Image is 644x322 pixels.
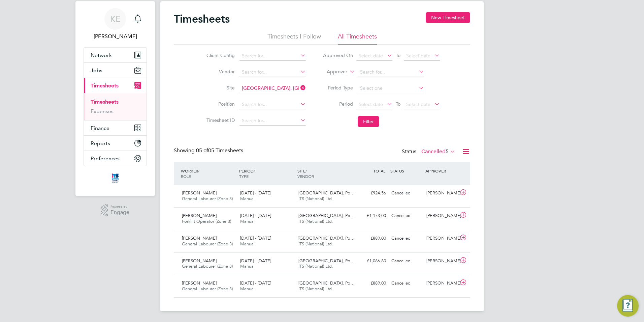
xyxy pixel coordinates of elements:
[182,258,217,264] span: [PERSON_NAME]
[181,173,191,179] span: ROLE
[84,78,147,93] button: Timesheets
[406,101,430,107] span: Select date
[240,235,271,241] span: [DATE] - [DATE]
[424,278,459,289] div: [PERSON_NAME]
[239,68,306,77] input: Search for...
[110,210,129,215] span: Engage
[298,190,355,196] span: [GEOGRAPHIC_DATA], Po…
[354,256,389,267] div: £1,066.80
[75,1,155,196] nav: Main navigation
[298,218,333,224] span: ITS (National) Ltd.
[389,233,424,244] div: Cancelled
[91,125,109,131] span: Finance
[305,168,307,173] span: /
[179,165,237,182] div: WORKER
[373,168,385,173] span: TOTAL
[240,280,271,286] span: [DATE] - [DATE]
[406,53,430,59] span: Select date
[424,188,459,199] div: [PERSON_NAME]
[354,278,389,289] div: £889.00
[182,280,217,286] span: [PERSON_NAME]
[354,210,389,221] div: £1,173.00
[182,263,233,269] span: General Labourer (Zone 3)
[317,69,347,75] label: Approver
[298,258,355,264] span: [GEOGRAPHIC_DATA], Po…
[239,51,306,61] input: Search for...
[84,8,147,41] a: KE[PERSON_NAME]
[298,263,333,269] span: ITS (National) Ltd.
[110,173,120,184] img: itsconstruction-logo-retina.png
[267,32,321,45] li: Timesheets I Follow
[297,173,314,179] span: VENDOR
[298,196,333,202] span: ITS (National) Ltd.
[91,52,112,58] span: Network
[204,85,235,91] label: Site
[239,84,306,93] input: Search for...
[359,53,383,59] span: Select date
[254,168,255,173] span: /
[298,286,333,292] span: ITS (National) Ltd.
[198,168,199,173] span: /
[240,286,255,292] span: Manual
[240,241,255,247] span: Manual
[196,147,208,154] span: 05 of
[358,116,379,127] button: Filter
[84,151,147,166] button: Preferences
[239,100,306,109] input: Search for...
[182,286,233,292] span: General Labourer (Zone 3)
[84,32,147,41] span: Kelly Elkins
[394,51,402,60] span: To
[298,235,355,241] span: [GEOGRAPHIC_DATA], Po…
[421,148,455,155] label: Cancelled
[424,256,459,267] div: [PERSON_NAME]
[91,82,119,89] span: Timesheets
[84,63,147,78] button: Jobs
[240,213,271,218] span: [DATE] - [DATE]
[359,101,383,107] span: Select date
[358,68,424,77] input: Search for...
[174,147,245,154] div: Showing
[91,108,114,114] a: Expenses
[240,218,255,224] span: Manual
[204,69,235,75] label: Vendor
[389,256,424,267] div: Cancelled
[84,173,147,184] a: Go to home page
[182,218,231,224] span: Forklift Operator (Zone 3)
[84,48,147,62] button: Network
[237,165,296,182] div: PERIOD
[91,155,120,162] span: Preferences
[204,52,235,58] label: Client Config
[182,235,217,241] span: [PERSON_NAME]
[402,147,457,157] div: Status
[424,233,459,244] div: [PERSON_NAME]
[298,280,355,286] span: [GEOGRAPHIC_DATA], Po…
[617,295,639,317] button: Engage Resource Center
[240,263,255,269] span: Manual
[239,116,306,126] input: Search for...
[323,101,353,107] label: Period
[389,188,424,199] div: Cancelled
[389,165,424,177] div: STATUS
[182,196,233,202] span: General Labourer (Zone 3)
[182,241,233,247] span: General Labourer (Zone 3)
[91,140,110,146] span: Reports
[204,117,235,123] label: Timesheet ID
[240,258,271,264] span: [DATE] - [DATE]
[91,67,102,74] span: Jobs
[239,173,249,179] span: TYPE
[182,213,217,218] span: [PERSON_NAME]
[298,241,333,247] span: ITS (National) Ltd.
[298,213,355,218] span: [GEOGRAPHIC_DATA], Po…
[91,99,119,105] a: Timesheets
[174,12,230,26] h2: Timesheets
[110,15,121,23] span: KE
[182,190,217,196] span: [PERSON_NAME]
[424,210,459,221] div: [PERSON_NAME]
[358,84,424,93] input: Select one
[84,120,147,135] button: Finance
[84,136,147,151] button: Reports
[389,278,424,289] div: Cancelled
[204,101,235,107] label: Position
[110,204,129,210] span: Powered by
[426,12,470,23] button: New Timesheet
